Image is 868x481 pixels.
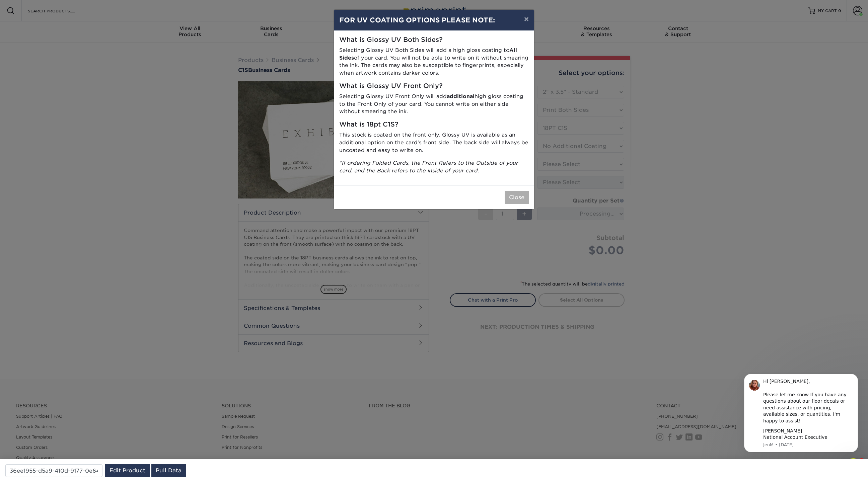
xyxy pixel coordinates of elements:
[447,93,475,99] strong: additional
[339,131,529,154] p: This stock is coated on the front only. Glossy UV is available as an additional option on the car...
[339,93,529,115] p: Selecting Glossy UV Front Only will add high gloss coating to the Front Only of your card. You ca...
[505,191,529,204] button: Close
[339,121,529,129] h5: What is 18pt C1S?
[339,47,517,61] strong: All Sides
[151,464,186,477] a: Pull Data
[339,47,529,77] p: Selecting Glossy UV Both Sides will add a high gloss coating to of your card. You will not be abl...
[339,160,518,174] i: *If ordering Folded Cards, the Front Refers to the Outside of your card, and the Back refers to t...
[859,458,864,464] span: 7
[339,36,529,44] h5: What is Glossy UV Both Sides?
[105,464,150,477] a: Edit Product
[519,10,534,28] button: ×
[845,458,861,474] iframe: Intercom live chat
[339,15,529,25] h4: FOR UV COATING OPTIONS PLEASE NOTE:
[339,82,529,90] h5: What is Glossy UV Front Only?
[734,372,868,478] iframe: Intercom notifications message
